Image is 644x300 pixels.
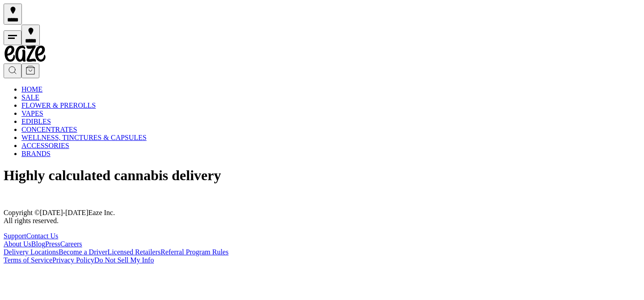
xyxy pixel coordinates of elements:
[21,126,77,133] a: CONCENTRATES
[4,232,26,240] a: Support
[21,134,147,141] a: WELLNESS, TINCTURES & CAPSULES
[31,240,45,248] a: Blog
[21,85,42,93] a: HOME
[161,248,229,256] a: Referral Program Rules
[21,150,51,157] a: BRANDS
[21,93,39,101] a: SALE
[4,256,52,264] a: Terms of Service
[45,240,60,248] a: Press
[4,209,640,225] p: Copyright © [DATE]-[DATE] Eaze Inc. All rights reserved.
[52,256,94,264] a: Privacy Policy
[4,248,59,256] a: Delivery Locations
[4,167,640,184] h1: Highly calculated cannabis delivery
[94,256,154,264] a: Do Not Sell My Info
[21,110,43,117] a: VAPES
[59,248,107,256] a: Become a Driver
[107,248,161,256] a: Licensed Retailers
[21,142,69,149] a: ACCESSORIES
[60,240,82,248] a: Careers
[21,118,51,125] a: EDIBLES
[26,232,59,240] a: Contact Us
[21,101,96,109] a: FLOWER & PREROLLS
[4,240,31,248] a: About Us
